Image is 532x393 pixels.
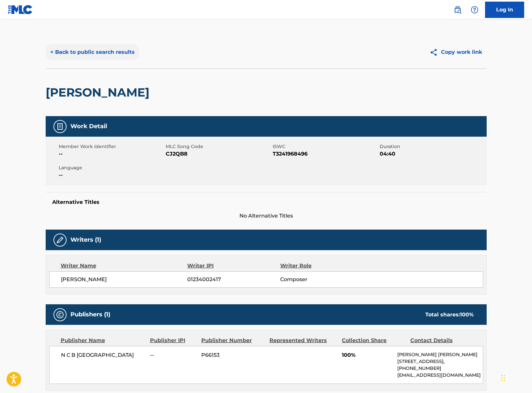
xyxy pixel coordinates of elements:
[8,5,33,14] img: MLC Logo
[425,311,474,319] div: Total shares:
[52,199,480,205] h5: Alternative Titles
[187,262,280,270] div: Writer IPI
[61,337,145,344] div: Publisher Name
[166,143,271,150] span: MLC Song Code
[397,358,482,365] p: [STREET_ADDRESS],
[269,337,337,344] div: Represented Writers
[273,150,378,158] span: T3241968496
[454,6,462,14] img: search
[59,164,164,171] span: Language
[280,262,365,270] div: Writer Role
[468,3,481,16] div: Help
[201,351,265,359] span: P66153
[485,2,524,18] a: Log In
[46,85,153,100] h2: [PERSON_NAME]
[471,6,479,14] img: help
[59,171,164,179] span: --
[70,236,101,244] h5: Writers (1)
[70,123,107,130] h5: Work Detail
[56,236,64,244] img: Writers
[280,276,365,283] span: Composer
[425,44,487,60] button: Copy work link
[460,311,474,318] span: 100 %
[397,351,482,358] p: [PERSON_NAME] [PERSON_NAME]
[187,276,280,283] span: 01234002417
[501,368,505,388] div: Drag
[201,337,265,344] div: Publisher Number
[451,3,464,16] a: Public Search
[46,44,139,60] button: < Back to public search results
[166,150,271,158] span: CJ2QB8
[70,311,110,318] h5: Publishers (1)
[342,337,405,344] div: Collection Share
[410,337,474,344] div: Contact Details
[380,150,485,158] span: 04:40
[56,123,64,130] img: Work Detail
[59,143,164,150] span: Member Work Identifier
[430,48,441,56] img: Copy work link
[46,212,487,220] span: No Alternative Titles
[61,262,188,270] div: Writer Name
[59,150,164,158] span: --
[499,362,532,393] iframe: Chat Widget
[150,351,196,359] span: --
[342,351,392,359] span: 100%
[61,351,145,359] span: N C B [GEOGRAPHIC_DATA]
[397,372,482,379] p: [EMAIL_ADDRESS][DOMAIN_NAME]
[150,337,196,344] div: Publisher IPI
[56,311,64,319] img: Publishers
[397,365,482,372] p: [PHONE_NUMBER]
[273,143,378,150] span: ISWC
[380,143,485,150] span: Duration
[61,276,188,283] span: [PERSON_NAME]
